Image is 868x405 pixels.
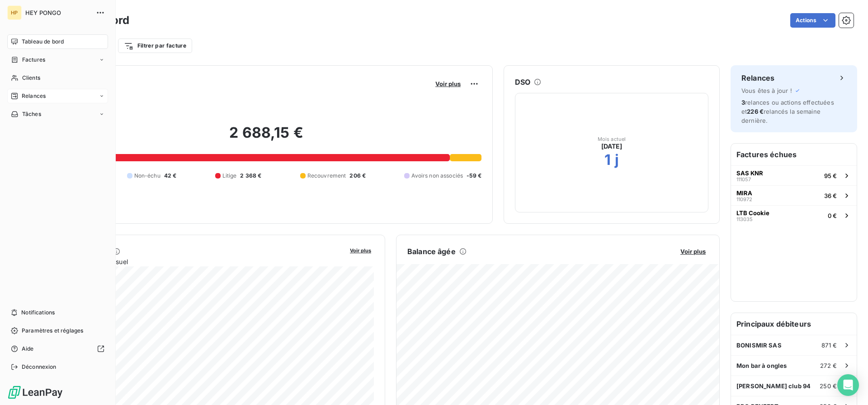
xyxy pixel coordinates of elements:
[22,92,46,100] span: Relances
[307,172,346,180] span: Recouvrement
[747,108,764,115] span: 226 €
[7,342,108,356] a: Aide
[222,172,237,180] span: Litige
[736,197,752,202] span: 110972
[22,38,64,46] span: Tableau de bord
[601,142,623,151] span: [DATE]
[731,313,857,335] h6: Principaux débiteurs
[134,172,160,180] span: Non-échu
[615,151,619,169] h2: j
[22,327,83,335] span: Paramètres et réglages
[22,345,34,353] span: Aide
[435,80,461,87] span: Voir plus
[22,74,40,82] span: Clients
[51,124,481,151] h2: 2 688,15 €
[349,172,366,180] span: 206 €
[118,39,192,53] button: Filtrer par facture
[731,185,857,205] button: MIRA11097236 €
[678,247,708,256] button: Voir plus
[22,363,57,371] span: Déconnexion
[22,110,41,118] span: Tâches
[604,151,611,169] h2: 1
[824,192,837,199] span: 36 €
[837,374,859,396] div: Open Intercom Messenger
[820,362,837,369] span: 272 €
[350,247,371,254] span: Voir plus
[828,212,837,219] span: 0 €
[824,172,837,179] span: 95 €
[736,342,782,349] span: BONISMIR SAS
[731,165,857,185] button: SAS KNR11105795 €
[821,342,837,349] span: 871 €
[347,246,374,254] button: Voir plus
[411,172,463,180] span: Avoirs non associés
[21,309,55,317] span: Notifications
[741,99,834,124] span: relances ou actions effectuées et relancés la semaine dernière.
[820,382,837,390] span: 250 €
[407,246,456,257] h6: Balance âgée
[736,189,752,197] span: MIRA
[736,362,787,369] span: Mon bar à ongles
[736,169,763,177] span: SAS KNR
[731,205,857,225] button: LTB Cookie1130350 €
[736,382,811,390] span: [PERSON_NAME] club 94
[7,385,63,400] img: Logo LeanPay
[736,177,751,182] span: 111057
[22,56,45,64] span: Factures
[741,87,792,94] span: Vous êtes à jour !
[741,99,745,106] span: 3
[240,172,261,180] span: 2 368 €
[741,72,774,83] h6: Relances
[790,13,835,28] button: Actions
[467,172,481,180] span: -59 €
[433,80,463,88] button: Voir plus
[164,172,177,180] span: 42 €
[731,144,857,165] h6: Factures échues
[51,257,344,266] span: Chiffre d'affaires mensuel
[7,5,22,20] div: HP
[736,217,753,222] span: 113035
[25,9,90,16] span: HEY PONGO
[515,77,530,87] h6: DSO
[680,248,706,255] span: Voir plus
[736,209,769,217] span: LTB Cookie
[598,136,626,142] span: Mois actuel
